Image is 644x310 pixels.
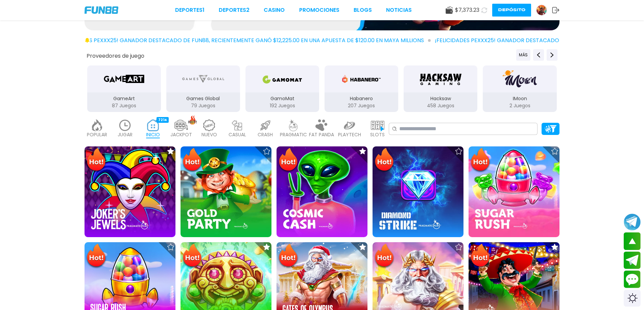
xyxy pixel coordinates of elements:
[277,146,367,237] img: Cosmic Cash
[85,243,107,269] img: Hot
[57,36,431,45] span: ¡FELICIDADES pexxx25! GANADOR DESTACADO DE FUN88, RECIENTEMENTE GANÓ $12,225.00 EN UNA APUESTA DE...
[373,243,395,269] img: Hot
[166,95,240,102] p: Games Global
[277,147,299,173] img: Hot
[492,4,531,17] button: Depósito
[325,102,398,109] p: 207 Juegos
[174,119,188,131] img: jackpot_light.webp
[87,52,144,59] button: Proveedores de juego
[258,131,273,138] p: CRASH
[419,69,462,88] img: Hacksaw
[146,131,160,138] p: INICIO
[455,6,479,14] span: $ 7,373.23
[85,146,175,237] img: Joker's Jewels
[164,65,243,113] button: Games Global
[325,95,398,102] p: Habanero
[370,131,385,138] p: SLOTS
[85,6,118,14] img: Company Logo
[243,65,322,113] button: GamoMat
[280,131,307,138] p: PRAGMATIC
[118,119,132,131] img: recent_light.webp
[483,95,556,102] p: IMoon
[545,125,556,132] img: Platform Filter
[175,6,205,14] a: Deportes1
[480,65,559,113] button: IMoon
[404,102,477,109] p: 458 Juegos
[87,95,161,102] p: GameArt
[404,95,477,102] p: Hacksaw
[624,252,641,269] button: Join telegram
[469,243,491,269] img: Hot
[309,131,334,138] p: FAT PANDA
[547,49,557,61] button: Next providers
[624,290,641,307] div: Switch theme
[536,5,552,16] a: Avatar
[181,147,203,173] img: Hot
[299,6,339,14] a: Promociones
[624,232,641,250] button: scroll up
[322,65,401,113] button: Habanero
[373,146,463,237] img: Diamond Strike
[533,49,544,61] button: Previous providers
[354,6,372,14] a: BLOGS
[624,271,641,288] button: Contact customer service
[181,243,203,269] img: Hot
[85,65,164,113] button: GameArt
[202,119,216,131] img: new_light.webp
[87,131,107,138] p: POPULAR
[188,115,197,124] img: hot
[166,102,240,109] p: 79 Juegos
[118,131,133,138] p: JUGAR
[277,243,299,269] img: Hot
[483,102,556,109] p: 2 Juegos
[85,147,107,173] img: Hot
[624,213,641,231] button: Join telegram channel
[469,146,559,237] img: Sugar Rush
[373,147,395,173] img: Hot
[516,49,530,61] button: Previous providers
[103,69,145,88] img: GameArt
[182,69,224,88] img: Games Global
[264,6,285,14] a: CASINO
[245,102,319,109] p: 192 Juegos
[229,131,246,138] p: CASUAL
[343,119,356,131] img: playtech_light.webp
[157,117,169,123] div: 7214
[315,119,328,131] img: fat_panda_light.webp
[340,69,383,88] img: Habanero
[536,5,547,15] img: Avatar
[231,119,244,131] img: casual_light.webp
[259,119,272,131] img: crash_light.webp
[181,146,271,237] img: Gold Party
[245,95,319,102] p: GamoMat
[261,69,304,88] img: GamoMat
[90,119,104,131] img: popular_light.webp
[401,65,480,113] button: Hacksaw
[469,147,491,173] img: Hot
[219,6,249,14] a: Deportes2
[338,131,361,138] p: PLAYTECH
[287,119,300,131] img: pragmatic_light.webp
[501,69,539,88] img: IMoon
[371,119,384,131] img: slots_light.webp
[201,131,217,138] p: NUEVO
[146,119,160,131] img: home_active.webp
[386,6,412,14] a: NOTICIAS
[87,102,161,109] p: 87 Juegos
[170,131,192,138] p: JACKPOT
[559,65,639,113] button: InBet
